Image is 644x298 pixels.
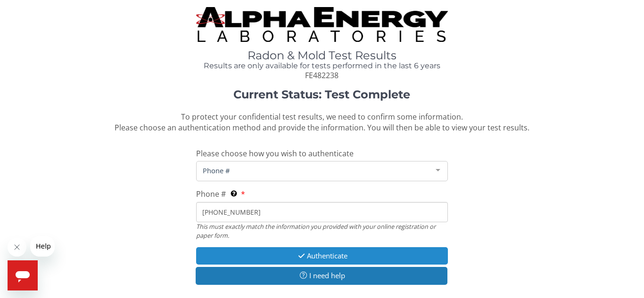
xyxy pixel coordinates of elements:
span: Please choose how you wish to authenticate [196,148,354,159]
iframe: Close message [8,238,26,257]
button: I need help [196,267,447,284]
h4: Results are only available for tests performed in the last 6 years [196,62,448,70]
span: To protect your confidential test results, we need to confirm some information. Please choose an ... [115,112,529,133]
button: Authenticate [196,247,448,265]
strong: Current Status: Test Complete [233,88,410,101]
iframe: Button to launch messaging window [8,260,38,290]
div: This must exactly match the information you provided with your online registration or paper form. [196,222,448,240]
span: FE482238 [305,70,339,81]
h1: Radon & Mold Test Results [196,49,448,62]
iframe: Message from company [30,236,55,257]
span: Phone # [196,189,226,199]
img: TightCrop.jpg [196,7,448,42]
span: Phone # [200,165,429,176]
